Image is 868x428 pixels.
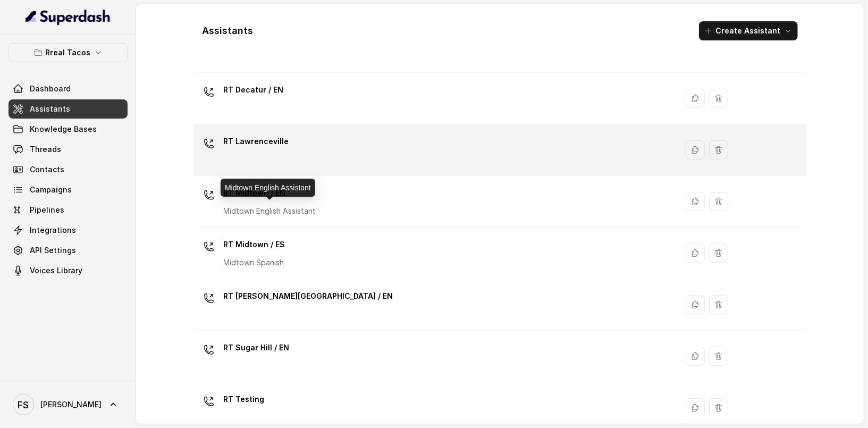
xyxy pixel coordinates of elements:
[224,391,265,408] p: RT Testing
[9,140,128,159] a: Threads
[30,164,64,175] span: Contacts
[30,124,97,135] span: Knowledge Bases
[30,83,71,94] span: Dashboard
[9,221,128,240] a: Integrations
[9,390,128,419] a: [PERSON_NAME]
[224,257,285,268] p: Midtown Spanish
[9,180,128,199] a: Campaigns
[9,241,128,260] a: API Settings
[40,399,102,410] span: [PERSON_NAME]
[9,43,128,62] button: Rreal Tacos
[30,245,76,256] span: API Settings
[30,265,82,276] span: Voices Library
[224,133,289,150] p: RT Lawrenceville
[224,236,285,253] p: RT Midtown / ES
[9,261,128,280] a: Voices Library
[18,399,29,410] text: FS
[224,339,290,356] p: RT Sugar Hill / EN
[699,21,798,40] button: Create Assistant
[9,200,128,220] a: Pipelines
[30,144,61,155] span: Threads
[30,225,76,236] span: Integrations
[26,9,111,26] img: light.svg
[203,22,254,39] h1: Assistants
[9,79,128,98] a: Dashboard
[30,104,70,114] span: Assistants
[30,184,72,195] span: Campaigns
[221,179,315,197] div: Midtown English Assistant
[30,205,64,215] span: Pipelines
[9,160,128,179] a: Contacts
[46,46,91,59] p: Rreal Tacos
[9,99,128,119] a: Assistants
[224,206,316,216] p: Midtown English Assistant
[224,81,284,98] p: RT Decatur / EN
[9,120,128,139] a: Knowledge Bases
[224,288,393,305] p: RT [PERSON_NAME][GEOGRAPHIC_DATA] / EN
